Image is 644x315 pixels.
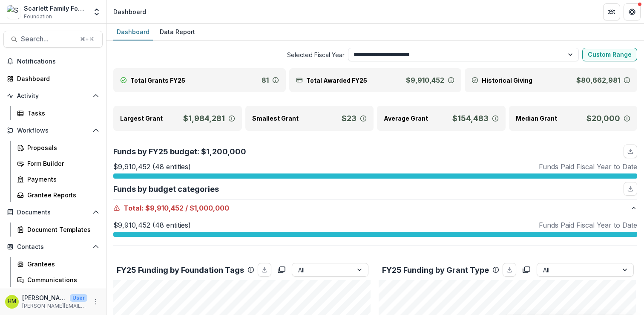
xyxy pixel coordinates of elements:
p: Total Awarded FY25 [306,76,367,85]
a: Tasks [14,106,103,120]
p: Smallest Grant [252,114,299,123]
button: download [624,144,637,158]
p: Average Grant [384,114,428,123]
p: FY25 Funding by Foundation Tags [117,264,244,276]
div: ⌘ + K [78,35,95,44]
p: Funds Paid Fiscal Year to Date [539,220,637,230]
a: Communications [14,273,103,287]
button: Get Help [624,3,641,20]
p: 81 [262,75,269,85]
button: copy to clipboard [275,263,288,277]
button: download [624,182,637,196]
div: Dashboard [113,7,146,16]
div: Document Templates [27,225,96,234]
a: Dashboard [113,24,153,40]
span: Documents [17,209,89,216]
button: download [258,263,271,277]
p: Median Grant [516,114,557,123]
button: Open Workflows [3,124,103,137]
a: Grantees [14,257,103,271]
div: Total:$9,910,452/$1,000,000 [113,217,637,246]
button: Total:$9,910,452/$1,000,000 [113,199,637,217]
p: $9,910,452 (48 entities) [113,162,191,172]
div: Grantee Reports [27,191,96,199]
span: $9,910,452 [145,203,184,213]
span: Search... [21,35,75,43]
div: Proposals [27,143,96,152]
a: Grantee Reports [14,188,103,202]
p: $20,000 [586,113,620,124]
button: Custom Range [582,48,637,61]
a: Data Report [156,24,198,40]
span: Workflows [17,127,89,134]
a: Dashboard [3,72,103,86]
p: $9,910,452 [406,75,444,85]
img: Scarlett Family Foundation [7,5,20,19]
a: Document Templates [14,223,103,237]
p: $9,910,452 (48 entities) [113,220,191,230]
p: $80,662,981 [576,75,620,85]
div: Communications [27,275,96,284]
p: User [70,294,87,302]
div: Form Builder [27,159,96,168]
button: Partners [603,3,620,20]
p: $1,984,281 [183,113,225,124]
button: Search... [3,31,103,48]
span: Foundation [24,13,52,20]
p: Funds by budget categories [113,183,219,195]
button: Open Contacts [3,240,103,254]
button: Open Documents [3,205,103,219]
button: More [91,297,101,307]
p: [PERSON_NAME] [22,293,66,302]
div: Grantees [27,260,96,269]
div: Haley Miller [8,299,16,304]
button: Open Activity [3,89,103,103]
div: Tasks [27,109,96,118]
p: Largest Grant [120,114,163,123]
p: Historical Giving [482,76,532,85]
p: [PERSON_NAME][EMAIL_ADDRESS][DOMAIN_NAME] [22,302,87,310]
a: Form Builder [14,156,103,171]
span: Contacts [17,243,89,251]
button: Notifications [3,55,103,68]
nav: breadcrumb [110,6,149,18]
button: copy to clipboard [520,263,533,277]
p: $154,483 [452,113,489,124]
button: Open entity switcher [91,3,103,20]
a: Proposals [14,141,103,155]
p: FY25 Funding by Grant Type [382,264,489,276]
p: $23 [342,113,356,124]
div: Dashboard [17,74,96,83]
p: Total : $1,000,000 [113,203,630,213]
div: Data Report [156,26,198,38]
span: Activity [17,92,89,100]
a: Payments [14,172,103,186]
p: Funds Paid Fiscal Year to Date [539,162,637,172]
div: Scarlett Family Foundation [24,4,87,13]
span: Notifications [17,58,99,65]
div: Dashboard [113,26,153,38]
p: Total Grants FY25 [130,76,185,85]
span: Selected Fiscal Year [113,50,345,59]
p: Funds by FY25 budget: $1,200,000 [113,146,246,157]
div: Payments [27,175,96,184]
button: download [503,263,516,277]
span: / [185,203,188,213]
